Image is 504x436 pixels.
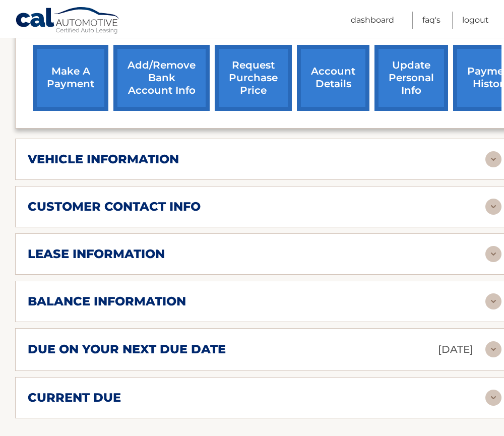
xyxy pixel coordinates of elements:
h2: balance information [28,294,186,309]
img: accordion-rest.svg [485,199,501,215]
a: make a payment [33,45,108,111]
img: accordion-rest.svg [485,390,501,406]
a: Cal Automotive [15,7,121,36]
a: request purchase price [215,45,292,111]
h2: due on your next due date [28,342,226,357]
img: accordion-rest.svg [485,151,501,167]
a: Add/Remove bank account info [113,45,210,111]
a: FAQ's [422,12,440,29]
img: accordion-rest.svg [485,293,501,309]
a: Dashboard [351,12,394,29]
h2: customer contact info [28,199,201,214]
h2: lease information [28,246,165,262]
a: update personal info [374,45,448,111]
a: account details [297,45,369,111]
img: accordion-rest.svg [485,341,501,357]
a: Logout [462,12,489,29]
h2: vehicle information [28,152,179,167]
img: accordion-rest.svg [485,246,501,262]
p: [DATE] [438,341,473,358]
h2: current due [28,390,121,405]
